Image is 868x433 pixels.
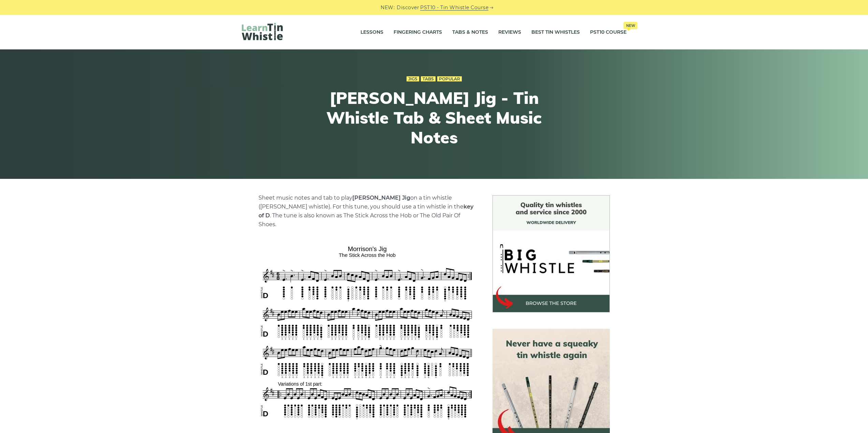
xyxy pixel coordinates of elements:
[492,195,610,312] img: BigWhistle Tin Whistle Store
[590,24,627,41] a: PST10 CourseNew
[259,194,476,229] p: Sheet music notes and tab to play on a tin whistle ([PERSON_NAME] whistle). For this tune, you sh...
[309,88,560,147] h1: [PERSON_NAME] Jig - Tin Whistle Tab & Sheet Music Notes
[259,203,473,219] strong: key of D
[394,24,442,41] a: Fingering Charts
[531,24,580,41] a: Best Tin Whistles
[421,76,436,82] a: Tabs
[352,195,410,201] strong: [PERSON_NAME] Jig
[407,76,419,82] a: Jigs
[242,23,283,40] img: LearnTinWhistle.com
[452,24,488,41] a: Tabs & Notes
[361,24,383,41] a: Lessons
[623,22,637,29] span: New
[498,24,521,41] a: Reviews
[259,243,476,422] img: Morrison's Jig Tin Whistle Tabs & Sheet Music
[437,76,462,82] a: Popular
